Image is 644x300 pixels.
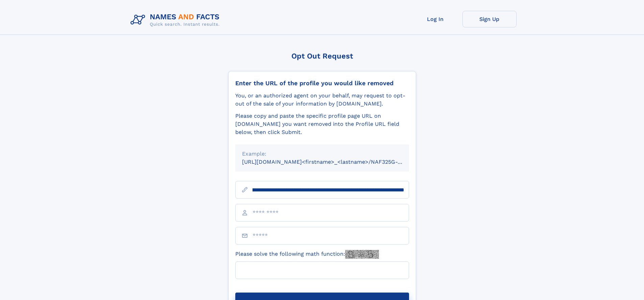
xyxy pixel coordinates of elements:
[235,112,409,136] div: Please copy and paste the specific profile page URL on [DOMAIN_NAME] you want removed into the Pr...
[242,150,402,158] div: Example:
[128,11,225,29] img: Logo Names and Facts
[235,250,379,259] label: Please solve the following math function:
[235,92,409,108] div: You, or an authorized agent on your behalf, may request to opt-out of the sale of your informatio...
[228,52,416,60] div: Opt Out Request
[462,11,517,27] a: Sign Up
[242,159,422,165] small: [URL][DOMAIN_NAME]<firstname>_<lastname>/NAF325G-xxxxxxxx
[235,79,409,87] div: Enter the URL of the profile you would like removed
[408,11,462,27] a: Log In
